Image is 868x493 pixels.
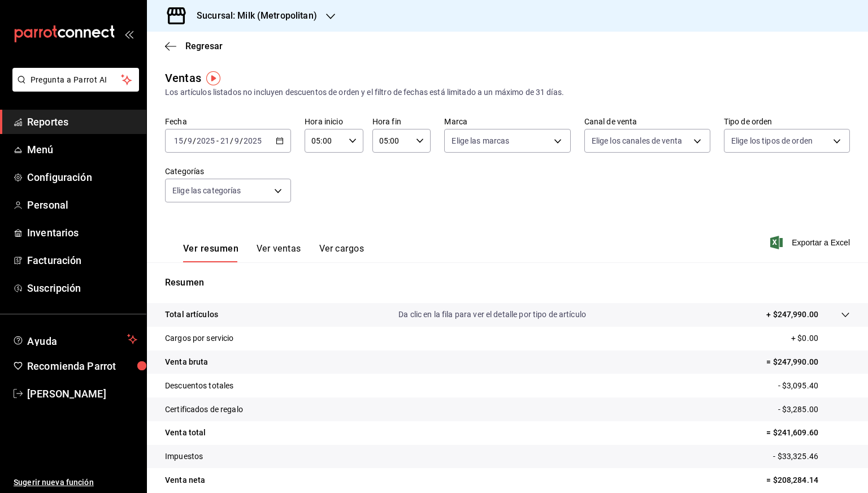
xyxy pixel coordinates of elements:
[240,136,243,145] span: /
[27,332,123,346] span: Ayuda
[772,236,850,249] button: Exportar a Excel
[243,136,262,145] input: ----
[14,477,137,488] span: Sugerir nueva función
[165,276,850,289] p: Resumen
[183,243,238,262] button: Ver resumen
[12,68,139,92] button: Pregunta a Parrot AI
[172,185,241,196] span: Elige las categorías
[584,118,710,126] label: Canal de venta
[27,280,137,296] span: Suscripción
[398,309,586,321] p: Da clic en la fila para ver el detalle por tipo de artículo
[165,87,850,98] div: Los artículos listados no incluyen descuentos de orden y el filtro de fechas está limitado a un m...
[791,332,850,344] p: + $0.00
[27,197,137,213] span: Personal
[27,358,137,374] span: Recomienda Parrot
[724,118,850,126] label: Tipo de orden
[173,136,184,145] input: --
[165,404,243,416] p: Certificados de regalo
[165,451,203,462] p: Impuestos
[592,135,682,146] span: Elige los canales de venta
[165,167,291,175] label: Categorías
[165,332,234,344] p: Cargos por servicio
[165,309,218,321] p: Total artículos
[216,136,219,145] span: -
[184,136,187,145] span: /
[206,71,220,85] img: Tooltip marker
[372,118,431,126] label: Hora fin
[27,170,137,185] span: Configuración
[183,243,364,262] div: navigation tabs
[8,82,139,94] a: Pregunta a Parrot AI
[766,356,850,368] p: = $247,990.00
[773,451,850,462] p: - $33,325.46
[766,474,850,486] p: = $208,284.14
[230,136,233,145] span: /
[27,225,137,240] span: Inventarios
[778,380,850,392] p: - $3,095.40
[165,474,205,486] p: Venta neta
[731,135,813,146] span: Elige los tipos de orden
[193,136,196,145] span: /
[766,309,818,321] p: + $247,990.00
[31,74,121,86] span: Pregunta a Parrot AI
[766,427,850,439] p: = $241,609.60
[27,114,137,129] span: Reportes
[257,243,301,262] button: Ver ventas
[220,136,230,145] input: --
[452,135,509,146] span: Elige las marcas
[27,142,137,157] span: Menú
[778,404,850,416] p: - $3,285.00
[305,118,363,126] label: Hora inicio
[188,9,317,23] h3: Sucursal: Milk (Metropolitan)
[27,386,137,401] span: [PERSON_NAME]
[319,243,364,262] button: Ver cargos
[165,380,233,392] p: Descuentos totales
[165,427,206,439] p: Venta total
[196,136,215,145] input: ----
[124,29,133,38] button: open_drawer_menu
[165,118,291,126] label: Fecha
[27,253,137,268] span: Facturación
[444,118,570,126] label: Marca
[185,41,223,51] span: Regresar
[187,136,193,145] input: --
[165,41,223,51] button: Regresar
[165,70,201,87] div: Ventas
[234,136,240,145] input: --
[165,356,208,368] p: Venta bruta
